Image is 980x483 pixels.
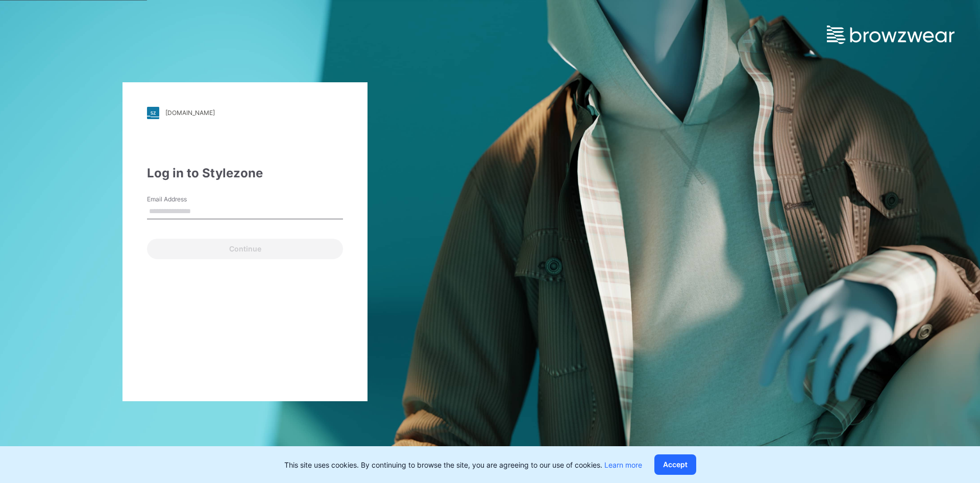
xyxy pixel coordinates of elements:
a: Learn more [604,461,642,469]
button: Accept [654,454,696,475]
img: browzwear-logo.e42bd6dac1945053ebaf764b6aa21510.svg [827,26,954,44]
p: This site uses cookies. By continuing to browse the site, you are agreeing to our use of cookies. [284,459,642,470]
a: [DOMAIN_NAME] [147,107,343,119]
img: stylezone-logo.562084cfcfab977791bfbf7441f1a819.svg [147,107,159,119]
label: Email Address [147,195,218,204]
div: Log in to Stylezone [147,164,343,182]
div: [DOMAIN_NAME] [165,109,215,117]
